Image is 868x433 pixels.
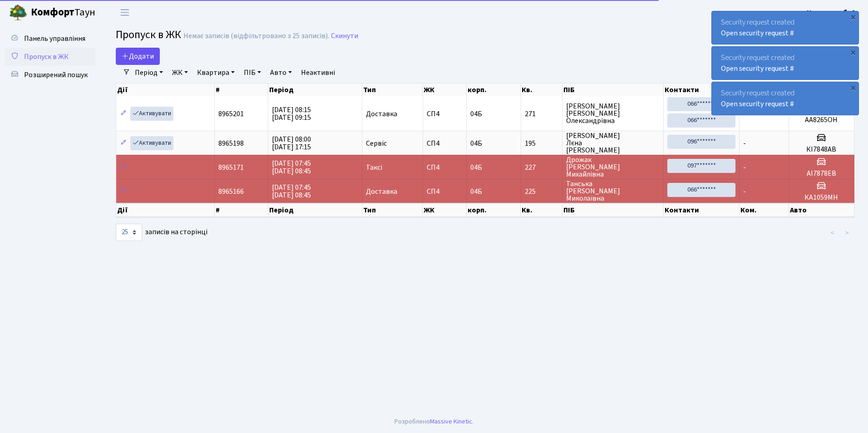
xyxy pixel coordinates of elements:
span: Танська [PERSON_NAME] Миколаївна [566,180,660,202]
div: Security request created [712,11,858,44]
th: Період [268,84,362,96]
a: Активувати [130,136,173,150]
span: Таксі [366,164,382,171]
span: Панель управління [24,34,85,44]
span: Доставка [366,188,397,195]
span: СП4 [427,164,463,171]
div: Розроблено . [395,417,473,427]
span: - [743,162,746,172]
a: ПІБ [240,65,265,80]
span: [PERSON_NAME] Лєна [PERSON_NAME] [566,132,660,154]
span: 8965171 [218,162,244,172]
th: Кв. [521,203,562,217]
label: записів на сторінці [116,224,207,241]
a: Розширений пошук [5,66,95,84]
th: Кв. [521,84,562,96]
a: Панель управління [5,30,95,48]
div: Немає записів (відфільтровано з 25 записів). [183,32,329,40]
th: # [215,84,268,96]
h5: АІ7878ЕВ [793,169,850,178]
a: Період [131,65,167,80]
h5: КІ7848АВ [793,145,850,154]
th: ЖК [423,84,466,96]
th: # [215,203,268,217]
select: записів на сторінці [116,224,142,241]
div: Security request created [712,47,858,79]
th: ЖК [423,203,466,217]
span: Пропуск в ЖК [24,52,69,62]
th: Ком. [740,203,789,217]
span: - [743,138,746,148]
h5: АА8265ОН [793,116,850,124]
th: Дії [116,203,215,217]
th: Тип [362,84,423,96]
span: 225 [525,188,558,195]
th: Період [268,203,362,217]
span: СП4 [427,110,463,118]
span: Дрожак [PERSON_NAME] Михайлівна [566,156,660,178]
span: [DATE] 08:15 [DATE] 09:15 [272,105,311,123]
span: СП4 [427,140,463,147]
th: Авто [789,203,854,217]
span: 04Б [470,109,482,119]
th: Тип [362,203,423,217]
th: Дії [116,84,215,96]
span: - [743,187,746,197]
span: 04Б [470,162,482,172]
a: Open security request # [721,99,794,109]
span: 8965198 [218,138,244,148]
a: Скинути [331,32,358,40]
button: Переключити навігацію [113,5,136,20]
a: Massive Kinetic [430,417,472,426]
th: корп. [467,84,521,96]
b: Комфорт [31,5,74,20]
div: Security request created [712,82,858,115]
a: Авто [266,65,296,80]
th: корп. [467,203,521,217]
a: Активувати [130,107,173,121]
a: Пропуск в ЖК [5,48,95,66]
span: 8965201 [218,109,244,119]
span: 8965166 [218,187,244,197]
img: logo.png [9,4,27,22]
a: Неактивні [297,65,339,80]
h5: КА1059МН [793,193,850,202]
span: Таун [31,5,95,20]
span: 04Б [470,138,482,148]
span: 227 [525,164,558,171]
a: Open security request # [721,28,794,38]
span: [DATE] 07:45 [DATE] 08:45 [272,158,311,176]
th: ПІБ [562,84,664,96]
div: × [848,48,858,57]
b: Консьєрж б. 4. [807,8,857,18]
span: СП4 [427,188,463,195]
span: [DATE] 07:45 [DATE] 08:45 [272,182,311,200]
div: × [848,83,858,92]
span: 04Б [470,187,482,197]
span: Розширений пошук [24,70,88,80]
a: Квартира [193,65,238,80]
th: Контакти [664,203,740,217]
a: ЖК [168,65,192,80]
a: Консьєрж б. 4. [807,7,857,18]
span: Доставка [366,110,397,118]
th: Контакти [664,84,740,96]
th: ПІБ [562,203,664,217]
span: [PERSON_NAME] [PERSON_NAME] Олександрівна [566,103,660,124]
span: 271 [525,110,558,118]
span: [DATE] 08:00 [DATE] 17:15 [272,134,311,152]
a: Open security request # [721,64,794,74]
span: Додати [122,51,154,61]
a: Додати [116,48,160,65]
span: Сервіс [366,140,387,147]
span: Пропуск в ЖК [116,27,181,43]
div: × [848,12,858,21]
span: 195 [525,140,558,147]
